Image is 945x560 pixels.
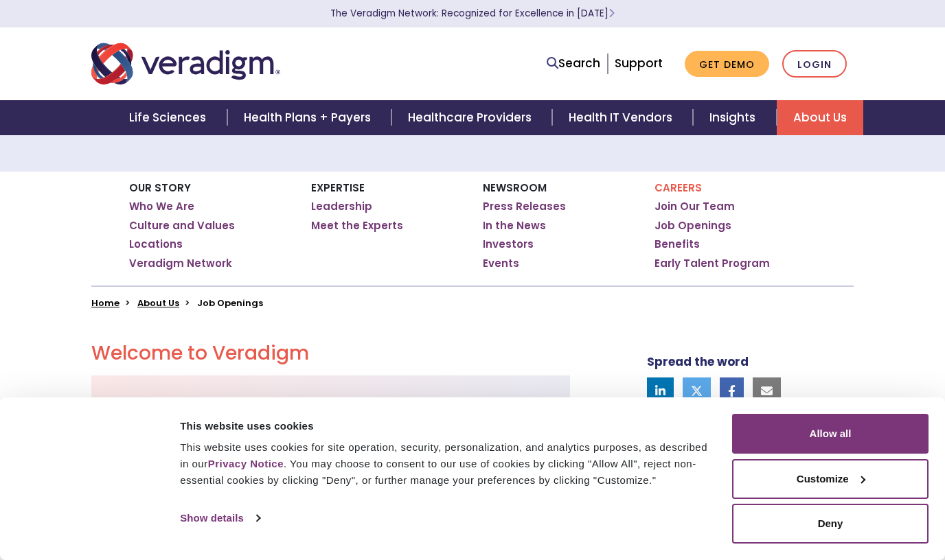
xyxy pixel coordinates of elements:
a: Benefits [654,237,700,251]
a: Search [547,54,600,73]
a: About Us [777,100,863,135]
button: Allow all [732,414,929,454]
a: Support [615,55,663,71]
a: Healthcare Providers [391,100,552,135]
div: This website uses cookies [180,418,716,434]
a: Early Talent Program [654,257,770,270]
a: Login [782,50,847,78]
h2: Welcome to Veradigm [91,342,570,365]
button: Deny [732,504,929,544]
a: In the News [483,219,546,233]
a: Home [91,296,119,310]
a: Locations [129,237,183,251]
a: Insights [693,100,776,135]
a: Who We Are [129,200,194,213]
a: Veradigm Network [129,257,232,270]
div: This website uses cookies for site operation, security, personalization, and analytics purposes, ... [180,439,716,489]
a: Join Our Team [654,200,735,213]
button: Customize [732,459,929,499]
a: About Us [137,296,179,310]
a: Leadership [311,200,372,213]
span: Learn More [608,7,615,20]
a: Events [483,257,519,270]
strong: Spread the word [647,353,749,370]
a: Health IT Vendors [552,100,693,135]
a: Meet the Experts [311,219,403,233]
a: Health Plans + Payers [227,100,391,135]
a: Privacy Notice [208,458,284,469]
a: Job Openings [654,219,731,233]
a: Investors [483,237,534,251]
a: Life Sciences [113,100,227,135]
img: Veradigm logo [91,41,280,86]
a: Show details [180,508,260,528]
a: Press Releases [483,200,566,213]
a: Get Demo [685,51,769,78]
a: Culture and Values [129,219,235,233]
a: The Veradigm Network: Recognized for Excellence in [DATE]Learn More [330,7,615,20]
